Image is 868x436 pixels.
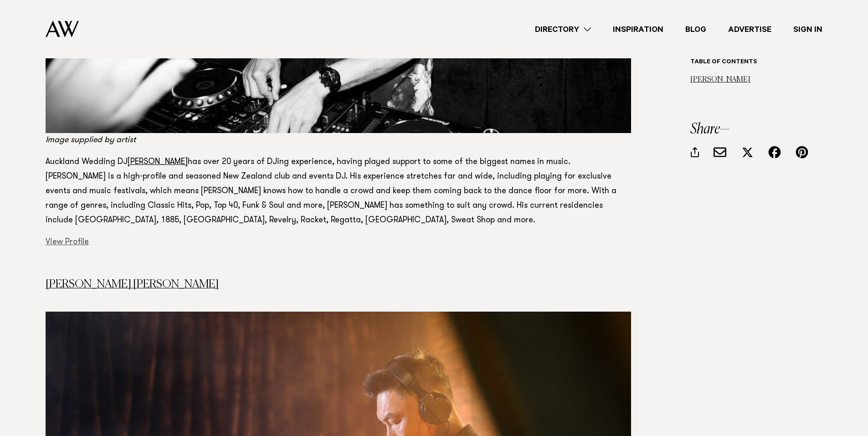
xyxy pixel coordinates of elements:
em: Image supplied by artist [46,136,136,144]
h6: Table of contents [690,58,822,67]
a: Advertise [717,23,782,36]
a: [PERSON_NAME] [PERSON_NAME] [46,279,219,290]
a: Blog [674,23,717,36]
a: Directory [524,23,602,36]
a: Inspiration [602,23,674,36]
a: View Profile [46,238,89,246]
h3: Share [690,122,822,137]
a: Sign In [782,23,833,36]
a: [PERSON_NAME] [690,76,750,83]
p: Auckland Wedding DJ has over 20 years of DJing experience, having played support to some of the b... [46,155,631,228]
a: [PERSON_NAME] [128,158,188,166]
img: Auckland Weddings Logo [46,21,79,37]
